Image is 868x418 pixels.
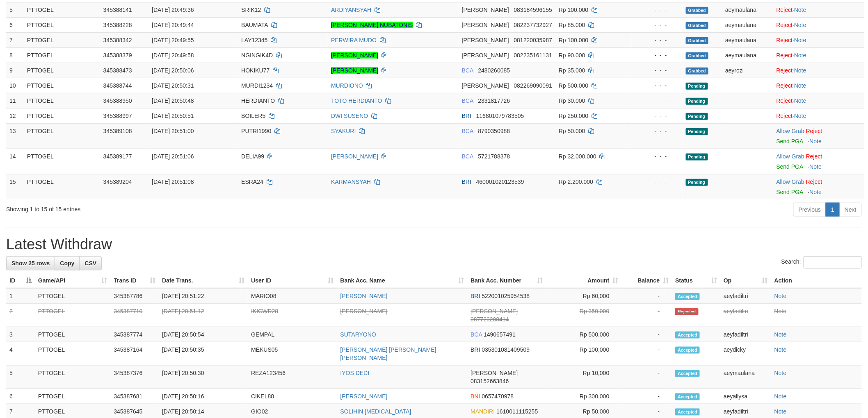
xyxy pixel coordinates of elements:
h1: Latest Withdraw [6,236,862,253]
span: [DATE] 20:49:55 [152,37,194,43]
th: Op: activate to sort column ascending [720,273,771,288]
td: [DATE] 20:50:35 [159,342,248,366]
td: 12 [6,108,24,123]
td: · [773,47,864,63]
a: [PERSON_NAME] [331,52,378,59]
td: PTTOGEL [35,288,110,304]
td: PTTOGEL [24,32,100,47]
span: [DATE] 20:49:36 [152,7,194,13]
td: 345387681 [110,389,159,404]
span: [DATE] 20:49:58 [152,52,194,59]
td: 5 [6,366,35,389]
a: Allow Grab [777,178,804,185]
span: Grabbed [686,52,709,59]
td: [DATE] 20:50:30 [159,366,248,389]
div: - - - [635,112,679,120]
td: [DATE] 20:50:16 [159,389,248,404]
th: Trans ID: activate to sort column ascending [110,273,159,288]
a: Note [810,163,822,170]
a: Note [774,331,787,338]
label: Search: [781,256,862,269]
td: 1 [6,288,35,304]
td: 7 [6,32,24,47]
td: - [622,366,672,389]
a: Note [794,113,806,119]
td: PTTOGEL [35,342,110,366]
a: IYOS DEDI [340,370,370,376]
td: aeymaulana [720,366,771,389]
td: 345387786 [110,288,159,304]
th: ID: activate to sort column descending [6,273,35,288]
td: PTTOGEL [24,123,100,149]
span: [DATE] 20:50:31 [152,82,194,89]
a: Next [839,203,862,217]
a: PERWIRA MUDO [331,37,377,43]
span: Grabbed [686,37,709,44]
td: Rp 350,000 [546,304,621,327]
td: CIKEL88 [248,389,337,404]
span: · [777,153,806,160]
span: Copy 2480260085 to clipboard [478,67,510,74]
a: MURDIONO [331,82,363,89]
td: 11 [6,93,24,108]
span: DELIA99 [241,153,264,160]
span: BRI [462,178,471,185]
td: PTTOGEL [35,366,110,389]
td: - [622,327,672,342]
span: 345389177 [103,153,132,160]
span: Copy 8790350988 to clipboard [478,128,510,134]
a: [PERSON_NAME] [331,153,378,160]
td: [DATE] 20:50:54 [159,327,248,342]
td: 14 [6,149,24,174]
td: PTTOGEL [35,304,110,327]
span: ESRA24 [241,178,263,185]
td: - [622,389,672,404]
td: · [773,17,864,32]
span: Show 25 rows [11,260,50,267]
th: Action [771,273,862,288]
th: Bank Acc. Number: activate to sort column ascending [467,273,546,288]
a: SOLIHIN [MEDICAL_DATA] [340,408,411,415]
span: Copy 2331817726 to clipboard [478,97,510,104]
td: aeyfadiltri [720,288,771,304]
td: 345387774 [110,327,159,342]
a: Previous [793,203,826,217]
td: - [622,304,672,327]
span: Copy 460001020123539 to clipboard [476,178,524,185]
span: Grabbed [686,68,709,75]
td: aeyallysa [720,389,771,404]
a: Reject [806,178,822,185]
td: aeymaulana [722,2,773,17]
a: Reject [777,97,793,104]
span: [DATE] 20:49:44 [152,22,194,28]
td: IKICWR28 [248,304,337,327]
span: Pending [686,179,708,186]
span: Copy 116801079783505 to clipboard [476,113,524,119]
span: BRI [471,346,480,353]
span: BCA [471,331,482,338]
a: Send PGA [777,189,803,195]
td: - [622,342,672,366]
a: Note [774,293,787,299]
a: Note [774,308,787,314]
span: Copy 0657470978 to clipboard [482,393,514,400]
a: KARMANSYAH [331,178,371,185]
span: CSV [85,260,96,267]
span: 345388379 [103,52,132,59]
span: Copy 082235161131 to clipboard [514,52,552,59]
td: Rp 300,000 [546,389,621,404]
td: 6 [6,389,35,404]
td: PTTOGEL [24,47,100,63]
span: BRI [462,113,471,119]
div: - - - [635,6,679,14]
td: 6 [6,17,24,32]
th: Game/API: activate to sort column ascending [35,273,110,288]
div: - - - [635,81,679,90]
a: Reject [777,82,793,89]
a: TOTO HERDIANTO [331,97,382,104]
span: 345389204 [103,178,132,185]
td: · [773,149,864,174]
td: aeydicky [720,342,771,366]
span: Rp 250.000 [559,113,588,119]
span: · [777,178,806,185]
